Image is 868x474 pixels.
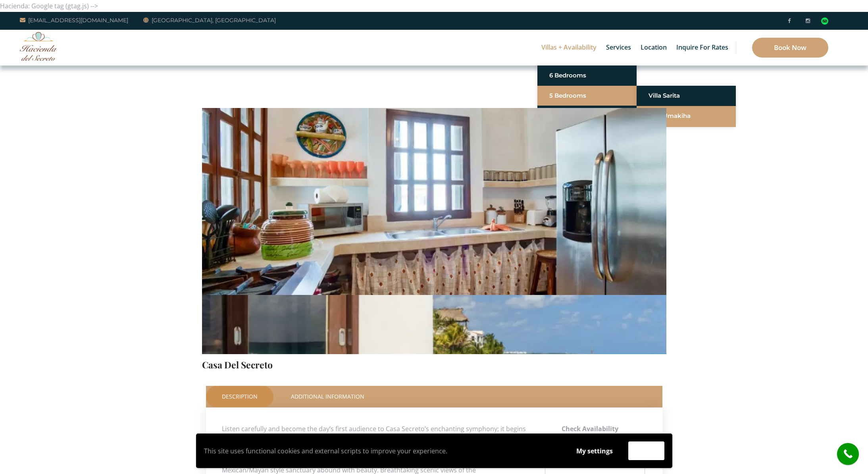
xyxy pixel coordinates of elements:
a: Location [637,30,671,66]
a: 5 Bedrooms [549,89,625,103]
a: Inquire for Rates [672,30,732,66]
a: Villa Umakiha [649,109,724,123]
a: Book Now [752,38,828,58]
a: 6 Bedrooms [549,68,625,83]
i: call [839,445,857,463]
img: Awesome Logo [20,32,58,61]
a: Description [206,386,273,407]
a: [EMAIL_ADDRESS][DOMAIN_NAME] [20,15,128,25]
a: [GEOGRAPHIC_DATA], [GEOGRAPHIC_DATA] [143,15,276,25]
a: Villas + Availability [537,30,600,66]
img: IMG_0266-1024x683-1-1000x667.jpg.webp [202,46,666,356]
div: Read traveler reviews on Tripadvisor [821,17,828,25]
button: My settings [569,442,620,460]
a: Services [602,30,635,66]
a: Additional Information [275,386,380,407]
a: call [837,443,859,465]
img: Tripadvisor_logomark.svg [821,17,828,25]
a: Villa Sarita [649,89,724,103]
a: Casa Del Secreto [202,358,273,371]
button: Accept [628,441,664,460]
p: This site uses functional cookies and external scripts to improve your experience. [204,445,561,457]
